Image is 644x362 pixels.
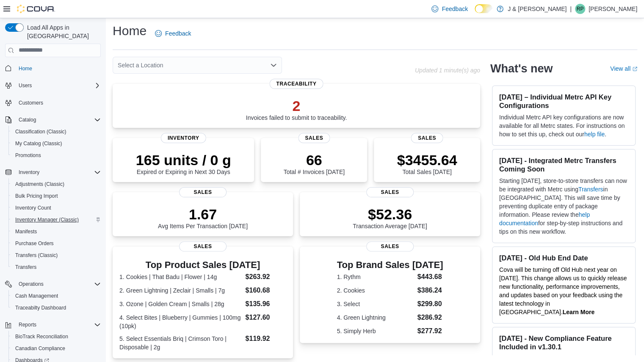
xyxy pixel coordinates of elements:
span: Reports [19,321,36,328]
dd: $135.96 [245,299,286,309]
span: Inventory [19,169,39,176]
dt: 1. Cookies | That Badu | Flower | 14g [119,273,242,281]
span: My Catalog (Classic) [12,138,101,149]
a: Feedback [152,25,194,42]
span: Sales [179,187,227,197]
div: Avg Items Per Transaction [DATE] [158,206,248,229]
dt: 2. Cookies [337,286,414,295]
span: Operations [15,279,101,289]
p: Updated 1 minute(s) ago [415,67,480,74]
span: Transfers (Classic) [12,250,101,260]
button: Customers [2,97,104,109]
span: Manifests [12,227,101,237]
p: 66 [283,152,344,169]
a: Transfers [578,186,603,193]
span: Cash Management [12,291,101,301]
span: Catalog [19,116,36,123]
p: | [570,4,572,14]
button: Home [2,62,104,75]
dt: 3. Ozone | Golden Cream | Smalls | 28g [119,300,242,308]
span: Canadian Compliance [15,345,65,352]
p: $52.36 [353,206,427,223]
span: Classification (Classic) [12,127,101,137]
span: Inventory [161,133,206,143]
h3: Top Brand Sales [DATE] [337,260,443,270]
dt: 1. Rythm [337,273,414,281]
p: J & [PERSON_NAME] [508,4,567,14]
span: Users [19,82,32,89]
h2: What's new [490,62,553,75]
a: help documentation [499,211,590,227]
dt: 4. Select Bites | Blueberry | Gummies | 100mg (10pk) [119,313,242,330]
div: Total # Invoices [DATE] [283,152,344,175]
span: Classification (Classic) [15,128,66,135]
p: [PERSON_NAME] [589,4,637,14]
a: Bulk Pricing Import [12,191,61,201]
dd: $160.68 [245,285,286,296]
dd: $443.68 [417,272,443,282]
a: Purchase Orders [12,238,57,249]
span: Inventory Manager (Classic) [15,216,79,223]
button: Catalog [2,114,104,126]
a: Customers [15,98,47,108]
dt: 2. Green Lightning | Zeclair | Smalls | 7g [119,286,242,295]
button: Reports [2,319,104,331]
button: Adjustments (Classic) [8,178,104,190]
span: Inventory Count [12,203,101,213]
button: Inventory Manager (Classic) [8,214,104,226]
button: Cash Management [8,290,104,302]
button: Inventory [15,167,43,177]
div: Raj Patel [575,4,585,14]
svg: External link [632,66,637,72]
button: Transfers (Classic) [8,249,104,261]
dd: $277.92 [417,326,443,336]
span: Cash Management [15,293,58,299]
a: BioTrack Reconciliation [12,332,72,342]
dt: 5. Simply Herb [337,327,414,335]
p: 1.67 [158,206,248,223]
span: Traceability [269,79,323,89]
h3: [DATE] - Old Hub End Date [499,254,628,262]
span: Sales [298,133,330,143]
span: Sales [366,187,414,197]
div: Expired or Expiring in Next 30 Days [136,152,231,175]
h3: [DATE] - New Compliance Feature Included in v1.30.1 [499,334,628,351]
button: Catalog [15,115,39,125]
h3: Top Product Sales [DATE] [119,260,286,270]
input: Dark Mode [475,4,492,13]
img: Cova [17,5,55,13]
a: Transfers (Classic) [12,250,61,260]
p: Starting [DATE], store-to-store transfers can now be integrated with Metrc using in [GEOGRAPHIC_D... [499,177,628,236]
a: Inventory Count [12,203,55,213]
button: Operations [15,279,47,289]
dd: $127.60 [245,312,286,323]
h3: [DATE] - Integrated Metrc Transfers Coming Soon [499,156,628,173]
span: Promotions [12,150,101,160]
a: Cash Management [12,291,61,301]
span: Reports [15,320,101,330]
a: Transfers [12,262,40,272]
span: Inventory Manager (Classic) [12,215,101,225]
a: Promotions [12,150,44,160]
span: BioTrack Reconciliation [15,333,68,340]
dd: $299.80 [417,299,443,309]
button: Purchase Orders [8,238,104,249]
span: Cova will be turning off Old Hub next year on [DATE]. This change allows us to quickly release ne... [499,266,627,315]
span: Transfers [12,262,101,272]
span: My Catalog (Classic) [15,140,62,147]
button: Traceabilty Dashboard [8,302,104,314]
span: Traceabilty Dashboard [15,304,66,311]
a: My Catalog (Classic) [12,138,66,149]
span: Operations [19,281,44,287]
button: Inventory [2,166,104,178]
button: Inventory Count [8,202,104,214]
div: Total Sales [DATE] [397,152,457,175]
span: Home [19,65,32,72]
dt: 4. Green Lightning [337,313,414,322]
span: Adjustments (Classic) [12,179,101,189]
button: Bulk Pricing Import [8,190,104,202]
button: Transfers [8,261,104,273]
p: $3455.64 [397,152,457,169]
a: Adjustments (Classic) [12,179,68,189]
